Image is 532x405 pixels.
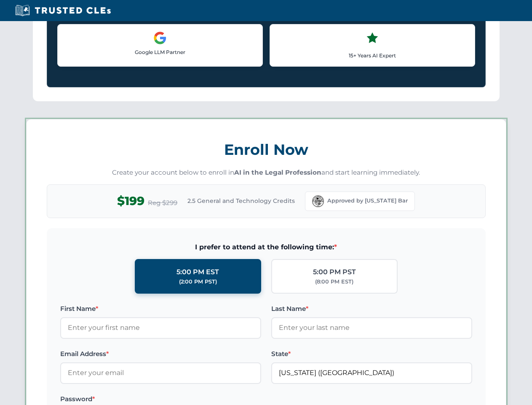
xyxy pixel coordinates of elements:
div: 5:00 PM EST [176,267,219,278]
span: Approved by [US_STATE] Bar [327,197,408,205]
img: Google [153,31,167,45]
h3: Enroll Now [47,136,486,163]
span: Reg $299 [148,198,177,208]
label: Email Address [60,349,261,359]
p: 15+ Years AI Expert [277,51,468,59]
img: Trusted CLEs [13,4,113,17]
p: Google LLM Partner [64,48,256,56]
strong: AI in the Legal Profession [234,168,321,176]
div: (8:00 PM EST) [315,278,353,286]
input: Enter your last name [271,317,472,338]
span: $199 [117,192,144,211]
span: I prefer to attend at the following time: [60,242,472,253]
input: Florida (FL) [271,362,472,383]
label: State [271,349,472,359]
label: Last Name [271,304,472,314]
label: First Name [60,304,261,314]
input: Enter your email [60,362,261,383]
div: 5:00 PM PST [313,267,356,278]
p: Create your account below to enroll in and start learning immediately. [47,168,486,178]
input: Enter your first name [60,317,261,338]
label: Password [60,394,261,404]
div: (2:00 PM PST) [179,278,217,286]
img: Florida Bar [312,195,324,207]
span: 2.5 General and Technology Credits [187,196,295,205]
